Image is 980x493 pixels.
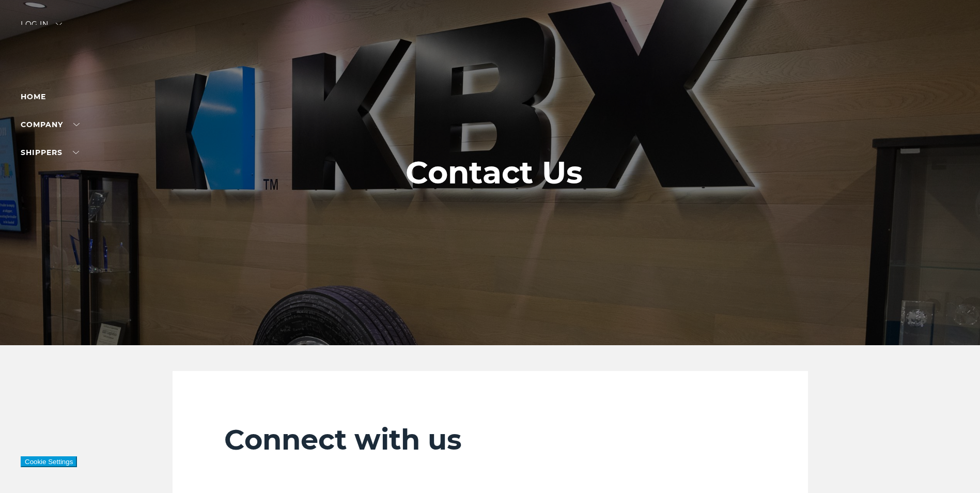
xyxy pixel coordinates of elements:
a: Home [21,92,46,101]
h2: Connect with us [224,423,756,457]
button: Cookie Settings [21,456,77,467]
div: Log in [21,21,62,36]
h1: Contact Us [406,155,583,190]
img: arrow [56,23,62,26]
a: SHIPPERS [21,148,79,157]
img: kbx logo [452,21,529,66]
a: Company [21,120,80,129]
